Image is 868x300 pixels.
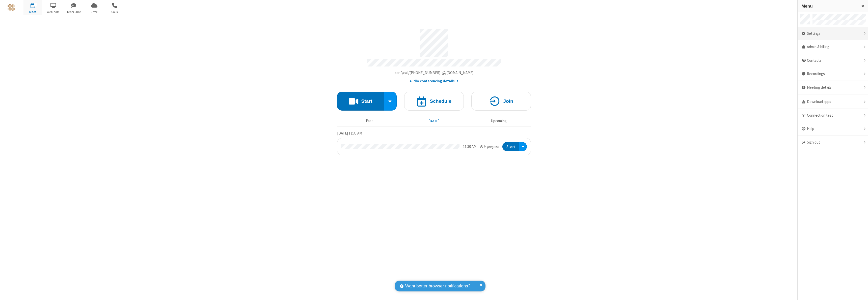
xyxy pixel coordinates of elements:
[798,67,868,81] div: Recordings
[471,92,531,111] button: Join
[337,131,362,136] span: [DATE] 11:35 AM
[468,116,529,126] button: Upcoming
[463,144,476,150] div: 11:30 AM
[502,142,519,151] button: Start
[480,144,499,149] em: in progress
[430,99,451,104] h4: Schedule
[801,4,857,9] h3: Menu
[34,3,37,7] div: 1
[339,116,400,126] button: Past
[798,40,868,54] a: Admin & billing
[503,99,513,104] h4: Join
[519,142,527,151] div: Open menu
[404,116,465,126] button: [DATE]
[361,99,372,104] h4: Start
[798,27,868,41] div: Settings
[395,70,474,75] span: Copy my meeting room link
[405,283,470,289] span: Want better browser notifications?
[384,92,397,111] div: Start conference options
[798,109,868,122] div: Connection test
[798,122,868,136] div: Help
[855,287,864,296] iframe: Chat
[337,130,531,155] section: Today's Meetings
[404,92,464,111] button: Schedule
[395,70,474,76] button: Copy my meeting room linkCopy my meeting room link
[410,78,459,84] button: Audio conferencing details
[44,10,63,14] span: Webinars
[23,10,42,14] span: Meet
[85,10,104,14] span: Drive
[337,92,384,111] button: Start
[337,25,531,84] section: Account details
[8,4,15,11] img: QA Selenium DO NOT DELETE OR CHANGE
[798,95,868,109] div: Download apps
[798,81,868,94] div: Meeting details
[64,10,83,14] span: Team Chat
[798,136,868,149] div: Sign out
[798,54,868,68] div: Contacts
[105,10,124,14] span: Calls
